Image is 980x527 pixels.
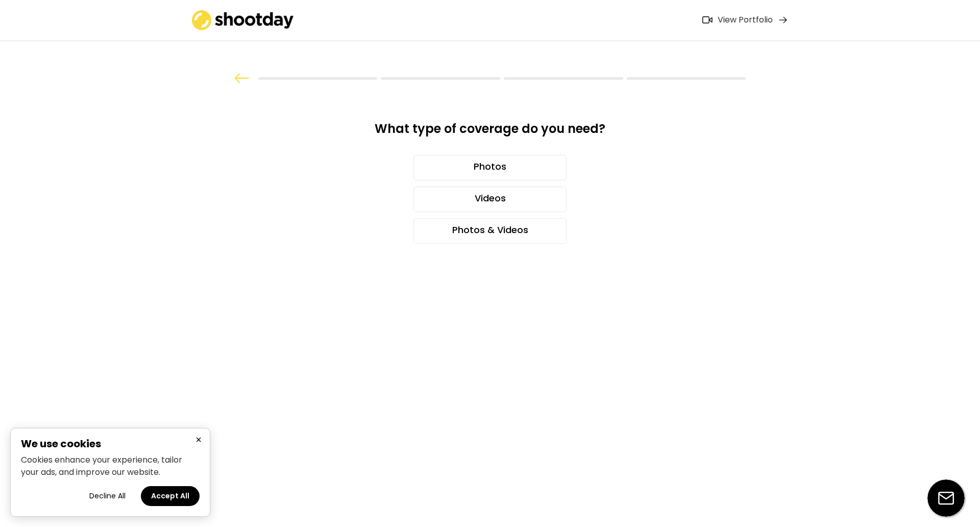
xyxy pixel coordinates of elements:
div: Videos [413,187,567,212]
p: Cookies enhance your experience, tailor your ads, and improve our website. [21,454,200,478]
img: shootday_logo.png [192,10,294,30]
div: Photos & Videos [413,218,567,244]
h2: We use cookies [21,439,200,449]
div: View Portfolio [718,15,773,26]
button: Close cookie banner [192,433,205,446]
div: What type of coverage do you need? [351,121,629,145]
div: Photos [413,155,567,180]
img: arrow%20back.svg [234,73,250,83]
img: Icon%20feather-video%402x.png [702,16,713,24]
button: Decline all cookies [79,486,136,506]
img: email-icon%20%281%29.svg [927,479,965,517]
button: Accept all cookies [141,486,200,506]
